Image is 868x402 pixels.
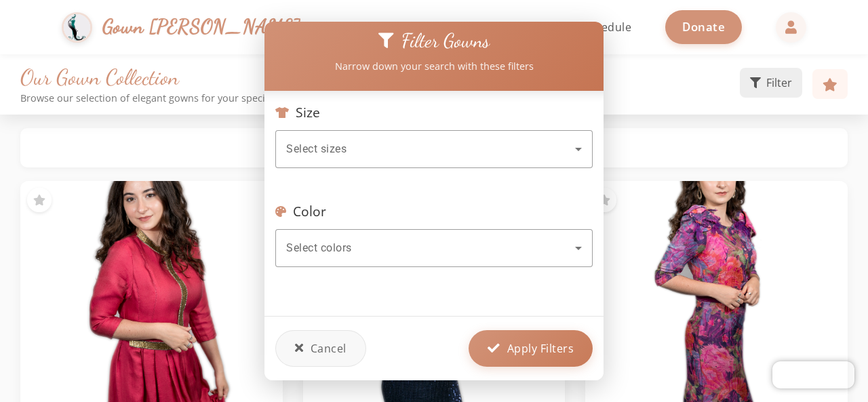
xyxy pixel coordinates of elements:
span: Color [293,203,326,219]
span: Cancel [311,340,347,357]
span: Apply Filters [507,340,574,357]
iframe: Chatra live chat [772,361,854,388]
button: Cancel [275,330,366,367]
span: Size [296,104,320,120]
button: Apply Filters [469,330,593,367]
span: Select colors [286,241,352,254]
span: Select sizes [286,142,347,155]
span: Filter Gowns [401,29,490,53]
p: Narrow down your search with these filters [269,59,599,74]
